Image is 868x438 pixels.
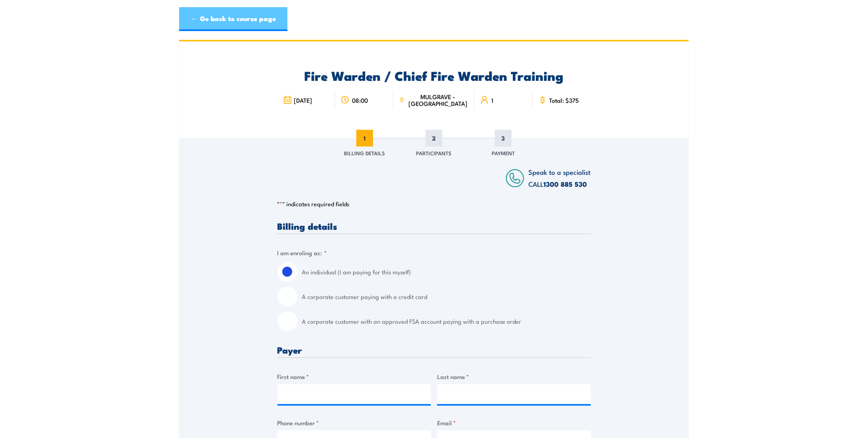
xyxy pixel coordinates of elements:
label: A corporate customer paying with a credit card [302,287,591,307]
label: First name [278,372,431,381]
a: 1300 885 530 [543,179,587,189]
span: Payment [492,149,515,157]
span: 1 [356,130,373,147]
span: 2 [426,130,442,147]
h3: Billing details [278,221,591,231]
legend: I am enroling as: [278,248,327,257]
span: Total: $375 [549,97,579,104]
label: Last name [437,372,591,381]
label: Email [437,418,591,427]
span: Speak to a specialist CALL [528,167,590,189]
h2: Fire Warden / Chief Fire Warden Training [278,70,591,81]
span: Billing Details [344,149,385,157]
a: ← Go back to course page [179,7,287,31]
span: 3 [495,130,512,147]
h3: Payer [278,345,591,354]
span: 1 [491,97,493,104]
label: A corporate customer with an approved FSA account paying with a purchase order [302,311,591,331]
p: " " indicates required fields [278,200,591,208]
span: Participants [416,149,452,157]
label: Phone number [278,418,431,427]
span: 08:00 [352,97,368,104]
label: An individual (I am paying for this myself) [302,262,591,282]
span: MULGRAVE - [GEOGRAPHIC_DATA] [407,93,469,107]
span: [DATE] [294,97,313,104]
